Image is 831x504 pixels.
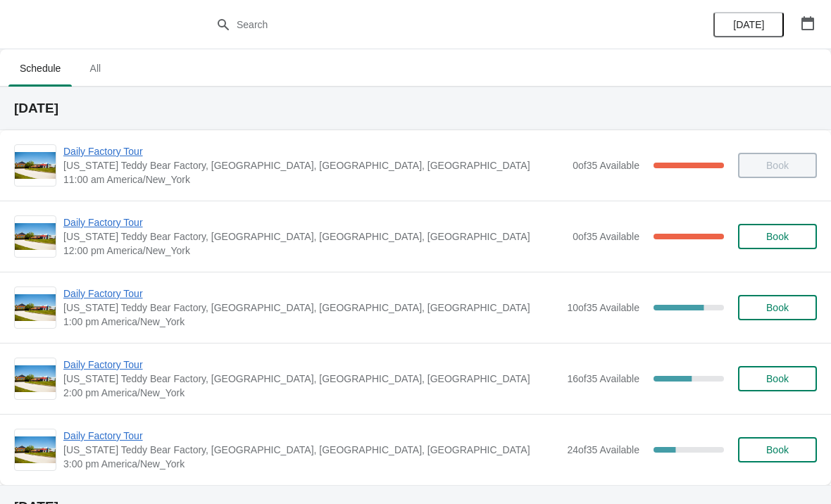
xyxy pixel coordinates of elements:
span: 3:00 pm America/New_York [63,457,560,471]
span: 16 of 35 Available [567,373,639,384]
span: [US_STATE] Teddy Bear Factory, [GEOGRAPHIC_DATA], [GEOGRAPHIC_DATA], [GEOGRAPHIC_DATA] [63,158,566,172]
span: Daily Factory Tour [63,358,560,372]
span: Schedule [8,56,72,81]
button: Book [738,295,817,320]
span: 0 of 35 Available [573,231,639,242]
span: 24 of 35 Available [567,444,639,455]
span: Book [766,444,789,455]
img: Daily Factory Tour | Vermont Teddy Bear Factory, Shelburne Road, Shelburne, VT, USA | 11:00 am Am... [15,152,56,179]
span: 10 of 35 Available [567,302,639,313]
button: Book [738,437,817,462]
span: Book [766,302,789,313]
span: [US_STATE] Teddy Bear Factory, [GEOGRAPHIC_DATA], [GEOGRAPHIC_DATA], [GEOGRAPHIC_DATA] [63,229,566,244]
img: Daily Factory Tour | Vermont Teddy Bear Factory, Shelburne Road, Shelburne, VT, USA | 12:00 pm Am... [15,223,56,251]
h2: [DATE] [14,101,817,115]
span: 1:00 pm America/New_York [63,315,560,329]
span: 12:00 pm America/New_York [63,244,566,258]
span: [US_STATE] Teddy Bear Factory, [GEOGRAPHIC_DATA], [GEOGRAPHIC_DATA], [GEOGRAPHIC_DATA] [63,372,560,386]
span: Daily Factory Tour [63,429,560,443]
button: [DATE] [713,12,784,37]
span: Book [766,231,789,242]
span: 11:00 am America/New_York [63,172,566,187]
span: 0 of 35 Available [573,160,639,171]
button: Book [738,366,817,391]
span: Daily Factory Tour [63,215,566,229]
img: Daily Factory Tour | Vermont Teddy Bear Factory, Shelburne Road, Shelburne, VT, USA | 1:00 pm Ame... [15,294,56,322]
img: Daily Factory Tour | Vermont Teddy Bear Factory, Shelburne Road, Shelburne, VT, USA | 3:00 pm Ame... [15,436,56,464]
span: [US_STATE] Teddy Bear Factory, [GEOGRAPHIC_DATA], [GEOGRAPHIC_DATA], [GEOGRAPHIC_DATA] [63,443,560,457]
input: Search [236,12,623,37]
span: Daily Factory Tour [63,286,560,301]
img: Daily Factory Tour | Vermont Teddy Bear Factory, Shelburne Road, Shelburne, VT, USA | 2:00 pm Ame... [15,365,56,393]
button: Book [738,224,817,249]
span: [DATE] [733,19,764,30]
span: Book [766,373,789,384]
span: 2:00 pm America/New_York [63,386,560,400]
span: Daily Factory Tour [63,144,566,158]
span: All [77,56,113,81]
span: [US_STATE] Teddy Bear Factory, [GEOGRAPHIC_DATA], [GEOGRAPHIC_DATA], [GEOGRAPHIC_DATA] [63,301,560,315]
